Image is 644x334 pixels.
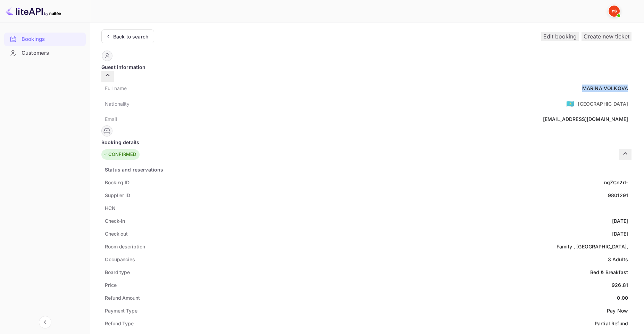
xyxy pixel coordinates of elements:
[566,100,574,107] ya-tr-span: 🇰🇿
[105,192,130,198] ya-tr-span: Supplier ID
[612,217,628,225] div: [DATE]
[101,63,146,71] ya-tr-span: Guest information
[609,6,620,17] img: Yandex Support
[105,218,125,224] ya-tr-span: Check-in
[105,179,129,185] ya-tr-span: Booking ID
[105,308,137,314] ya-tr-span: Payment Type
[617,294,628,301] div: 0.00
[6,6,61,17] img: LiteAPI logo
[105,116,117,122] ya-tr-span: Email
[105,244,145,249] ya-tr-span: Room description
[22,35,45,43] ya-tr-span: Bookings
[612,230,628,237] div: [DATE]
[105,101,130,107] ya-tr-span: Nationality
[604,179,628,185] ya-tr-span: nqZCn2rI-
[612,281,628,289] div: 926.81
[608,192,628,199] div: 9801291
[105,295,140,301] ya-tr-span: Refund Amount
[566,97,574,110] span: United States
[101,139,139,146] ya-tr-span: Booking details
[584,33,629,40] ya-tr-span: Create new ticket
[105,167,163,173] ya-tr-span: Status and reservations
[557,244,628,249] ya-tr-span: Family , [GEOGRAPHIC_DATA],
[543,33,577,40] ya-tr-span: Edit booking
[604,85,628,91] ya-tr-span: VOLKOVA
[105,269,130,275] ya-tr-span: Board type
[22,49,49,57] ya-tr-span: Customers
[4,33,86,45] a: Bookings
[4,46,86,60] div: Customers
[590,269,628,275] ya-tr-span: Bed & Breakfast
[595,320,628,326] ya-tr-span: Partial Refund
[105,282,117,288] ya-tr-span: Price
[578,101,628,107] ya-tr-span: [GEOGRAPHIC_DATA]
[4,46,86,59] a: Customers
[105,85,127,91] ya-tr-span: Full name
[607,308,628,314] ya-tr-span: Pay Now
[39,316,51,328] button: Collapse navigation
[543,116,628,122] ya-tr-span: [EMAIL_ADDRESS][DOMAIN_NAME]
[608,256,628,262] ya-tr-span: 3 Adults
[582,85,602,91] ya-tr-span: MARINA
[113,34,148,39] ya-tr-span: Back to search
[582,32,632,41] button: Create new ticket
[108,151,136,158] ya-tr-span: CONFIRMED
[105,256,135,262] ya-tr-span: Occupancies
[105,205,116,211] ya-tr-span: HCN
[541,32,579,41] button: Edit booking
[4,33,86,46] div: Bookings
[105,231,128,237] ya-tr-span: Check out
[105,320,134,326] ya-tr-span: Refund Type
